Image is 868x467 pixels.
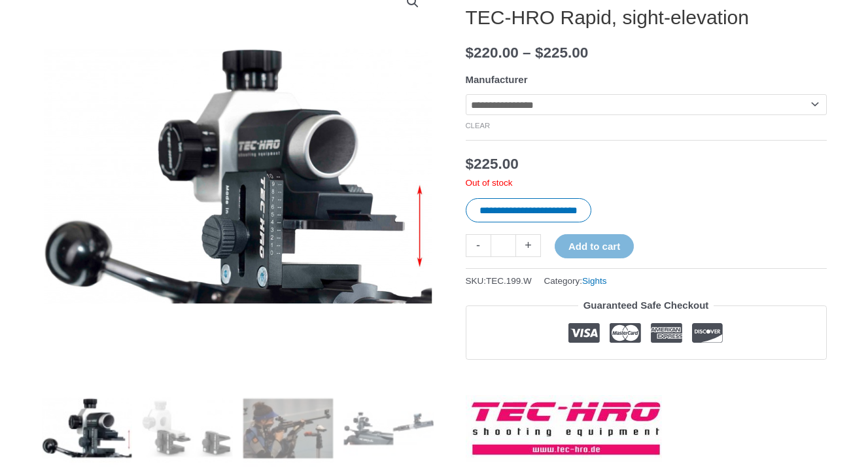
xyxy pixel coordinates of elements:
[466,44,519,61] bdi: 220.00
[466,6,827,29] h1: TEC-HRO Rapid, sight-elevation
[466,44,474,61] span: $
[578,296,714,315] legend: Guaranteed Safe Checkout
[466,74,528,85] label: Manufacturer
[555,234,634,258] button: Add to cart
[466,156,474,172] span: $
[466,177,827,189] p: Out of stock
[582,276,607,286] a: Sights
[544,273,607,289] span: Category:
[486,276,532,286] span: TEC.199.W
[466,395,662,462] a: TEC-HRO Shooting Equipment
[466,156,519,172] bdi: 225.00
[535,44,544,61] span: $
[466,370,827,385] iframe: Customer reviews powered by Trustpilot
[535,44,588,61] bdi: 225.00
[516,234,541,257] a: +
[523,44,531,61] span: –
[466,234,491,257] a: -
[491,234,516,257] input: Product quantity
[466,273,532,289] span: SKU:
[466,122,491,130] a: Clear options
